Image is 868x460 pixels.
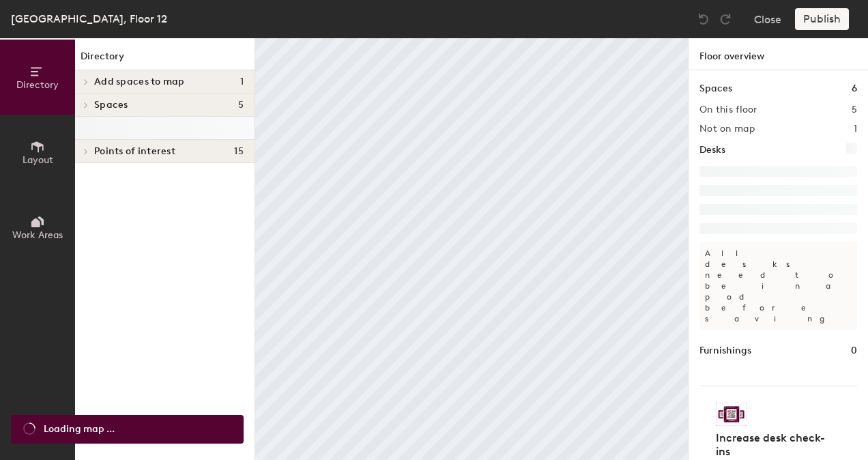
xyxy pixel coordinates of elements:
[851,343,857,358] h1: 0
[699,124,755,134] h2: Not on map
[255,38,688,460] canvas: Map
[240,76,244,87] span: 1
[23,154,53,166] span: Layout
[852,104,857,115] h2: 5
[699,242,857,330] p: All desks need to be in a pod before saving
[94,146,175,157] span: Points of interest
[11,10,167,27] div: [GEOGRAPHIC_DATA], Floor 12
[75,49,255,70] h1: Directory
[16,79,59,91] span: Directory
[94,100,128,111] span: Spaces
[94,76,185,87] span: Add spaces to map
[699,81,732,96] h1: Spaces
[716,403,747,426] img: Sticker logo
[754,8,781,30] button: Close
[854,124,857,134] h2: 1
[699,104,757,115] h2: On this floor
[12,229,63,241] span: Work Areas
[234,146,244,157] span: 15
[852,81,857,96] h1: 6
[699,343,751,358] h1: Furnishings
[719,12,732,26] img: Redo
[699,143,725,158] h1: Desks
[238,100,244,111] span: 5
[689,38,868,70] h1: Floor overview
[716,431,833,459] h4: Increase desk check-ins
[44,422,115,437] span: Loading map ...
[697,12,710,26] img: Undo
